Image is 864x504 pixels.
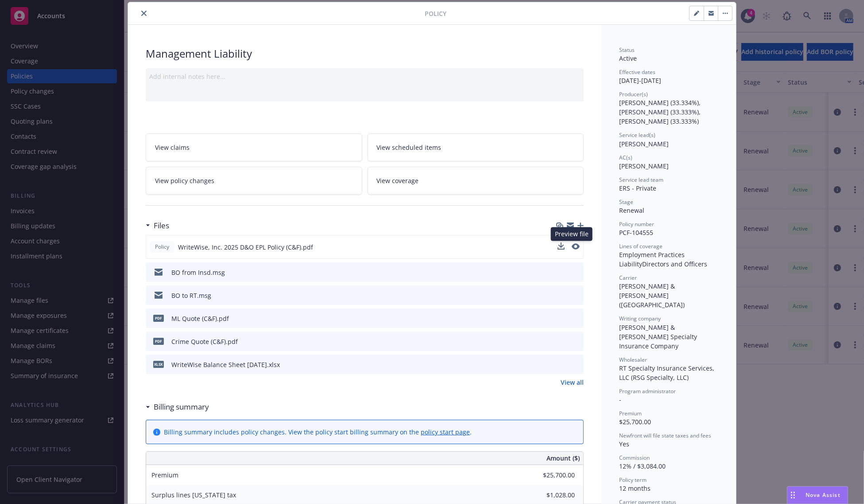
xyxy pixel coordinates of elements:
button: preview file [572,268,580,277]
span: Stage [619,198,633,206]
button: close [139,8,149,19]
a: policy start page [421,428,470,436]
h3: Billing summary [154,401,209,413]
a: View claims [146,133,362,161]
button: preview file [572,337,580,346]
span: ERS - Private [619,184,656,192]
span: [PERSON_NAME] & [PERSON_NAME] Specialty Insurance Company [619,323,699,350]
div: Billing summary [146,401,209,413]
input: 0.00 [523,469,580,482]
span: Service lead(s) [619,131,655,139]
span: $25,700.00 [619,418,651,426]
a: View all [561,378,584,387]
span: Yes [619,440,629,448]
span: Employment Practices Liability [619,250,686,268]
div: Management Liability [146,46,584,61]
div: Files [146,220,169,231]
div: BO to RT.msg [171,291,211,300]
span: WriteWise, Inc. 2025 D&O EPL Policy (C&F).pdf [178,242,313,252]
input: 0.00 [523,488,580,502]
div: Crime Quote (C&F).pdf [171,337,238,346]
span: Policy [425,9,446,18]
span: xlsx [153,361,164,367]
span: Policy number [619,220,654,228]
span: Effective dates [619,68,655,76]
span: Commission [619,454,650,461]
span: PCF-104555 [619,228,653,237]
span: Lines of coverage [619,242,663,250]
span: [PERSON_NAME] & [PERSON_NAME] ([GEOGRAPHIC_DATA]) [619,282,685,309]
span: Premium [151,471,178,479]
span: pdf [153,338,164,344]
div: Billing summary includes policy changes. View the policy start billing summary on the . [164,427,472,437]
span: Directors and Officers [642,260,707,268]
button: preview file [572,314,580,323]
span: 12% / $3,084.00 [619,462,666,470]
span: Wholesaler [619,356,647,363]
span: RT Specialty Insurance Services, LLC (RSG Specialty, LLC) [619,364,716,382]
div: Preview file [551,227,593,241]
button: download file [558,360,565,369]
span: Active [619,54,637,63]
div: Add internal notes here... [149,72,580,81]
span: Status [619,46,635,54]
span: AC(s) [619,154,632,161]
a: View scheduled items [368,133,584,161]
button: download file [558,314,565,323]
span: View scheduled items [377,143,442,152]
div: [DATE] - [DATE] [619,68,718,85]
span: Service lead team [619,176,663,184]
a: View coverage [368,167,584,195]
button: download file [558,337,565,346]
span: View coverage [377,176,419,185]
span: [PERSON_NAME] [619,162,669,170]
span: 12 months [619,484,651,492]
span: Policy [153,243,171,251]
button: download file [558,291,565,300]
span: Policy term [619,476,647,484]
span: pdf [153,315,164,321]
span: Writing company [619,315,661,322]
a: View policy changes [146,167,362,195]
div: Drag to move [787,487,798,504]
span: [PERSON_NAME] [619,140,669,148]
button: preview file [572,242,580,252]
button: preview file [572,243,580,250]
div: BO from Insd.msg [171,268,225,277]
span: View claims [155,143,190,152]
span: Newfront will file state taxes and fees [619,432,711,439]
button: preview file [572,291,580,300]
span: [PERSON_NAME] (33.334%), [PERSON_NAME] (33.333%), [PERSON_NAME] (33.333%) [619,98,702,125]
span: Surplus lines [US_STATE] tax [151,491,236,499]
div: ML Quote (C&F).pdf [171,314,229,323]
span: Producer(s) [619,90,648,98]
h3: Files [154,220,169,231]
span: Amount ($) [546,453,580,463]
button: download file [558,242,565,250]
span: Premium [619,410,642,417]
div: WriteWise Balance Sheet [DATE].xlsx [171,360,280,369]
span: Program administrator [619,387,676,395]
span: - [619,395,621,404]
button: download file [558,268,565,277]
span: Nova Assist [806,491,841,499]
button: Nova Assist [787,486,848,504]
button: preview file [572,360,580,369]
button: download file [558,242,565,252]
span: Carrier [619,274,637,281]
span: Renewal [619,206,644,215]
span: View policy changes [155,176,214,185]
